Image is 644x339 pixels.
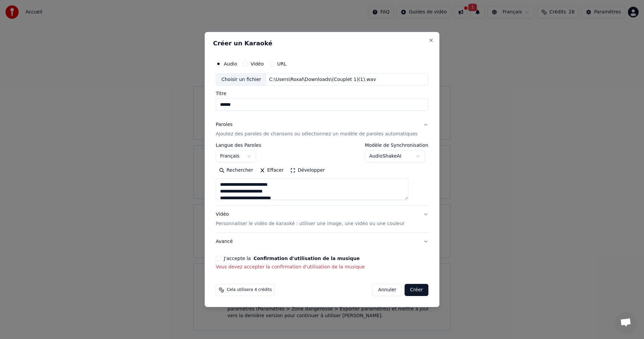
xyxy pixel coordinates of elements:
[405,284,428,296] button: Créer
[277,61,286,66] label: URL
[224,61,237,66] label: Audio
[216,116,428,143] button: ParolesAjoutez des paroles de chansons ou sélectionnez un modèle de paroles automatiques
[227,287,272,293] span: Cela utilisera 4 crédits
[216,131,418,138] p: Ajoutez des paroles de chansons ou sélectionnez un modèle de paroles automatiques
[216,264,428,270] p: Vous devez accepter la confirmation d'utilisation de la musique
[216,91,428,96] label: Titre
[216,220,405,227] p: Personnaliser le vidéo de karaoké : utiliser une image, une vidéo ou une couleur
[256,165,287,176] button: Effacer
[254,256,360,261] button: J'accepte la
[213,40,431,46] h2: Créer un Karaoké
[224,256,360,261] label: J'accepte la
[216,211,405,227] div: Vidéo
[216,143,261,148] label: Langue des Paroles
[216,122,232,128] div: Paroles
[216,206,428,233] button: VidéoPersonnaliser le vidéo de karaoké : utiliser une image, une vidéo ou une couleur
[365,143,428,148] label: Modèle de Synchronisation
[287,165,328,176] button: Développer
[216,165,256,176] button: Rechercher
[251,61,264,66] label: Vidéo
[216,233,428,250] button: Avancé
[216,74,266,86] div: Choisir un fichier
[372,284,402,296] button: Annuler
[216,143,428,206] div: ParolesAjoutez des paroles de chansons ou sélectionnez un modèle de paroles automatiques
[267,76,379,83] div: C:\Users\Roxal\Downloads\(Couplet 1)(1).wav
